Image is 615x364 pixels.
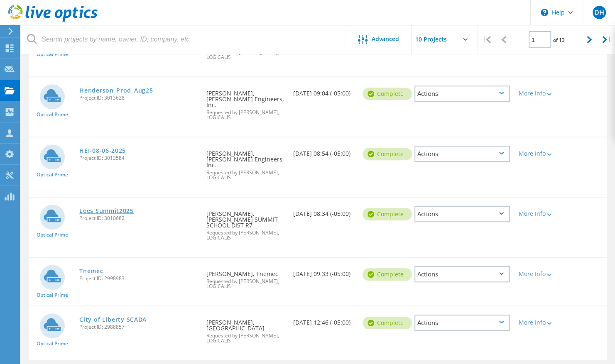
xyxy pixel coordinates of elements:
[206,333,285,343] span: Requested by [PERSON_NAME], LOGICALIS
[37,52,68,57] span: Optical Prime
[206,230,285,240] span: Requested by [PERSON_NAME], LOGICALIS
[518,211,556,217] div: More Info
[414,315,510,331] div: Actions
[79,156,198,161] span: Project ID: 3013584
[289,258,358,285] div: [DATE] 09:33 (-05:00)
[202,137,289,188] div: [PERSON_NAME], [PERSON_NAME] Engineers, Inc.
[37,172,68,177] span: Optical Prime
[518,320,556,325] div: More Info
[206,279,285,289] span: Requested by [PERSON_NAME], LOGICALIS
[363,317,412,329] div: Complete
[206,110,285,120] span: Requested by [PERSON_NAME], LOGICALIS
[79,317,147,322] a: City of Liberty SCADA
[8,17,98,23] a: Live Optics Dashboard
[363,148,412,160] div: Complete
[414,266,510,282] div: Actions
[363,208,412,220] div: Complete
[37,341,68,346] span: Optical Prime
[598,25,615,54] div: |
[363,88,412,100] div: Complete
[594,9,604,16] span: DH
[37,112,68,117] span: Optical Prime
[202,198,289,249] div: [PERSON_NAME], [PERSON_NAME] SUMMIT SCHOOL DIST R7
[206,50,285,60] span: Requested by [PERSON_NAME], LOGICALIS
[206,170,285,180] span: Requested by [PERSON_NAME], LOGICALIS
[289,306,358,334] div: [DATE] 12:46 (-05:00)
[79,276,198,281] span: Project ID: 2998983
[202,306,289,352] div: [PERSON_NAME], [GEOGRAPHIC_DATA]
[518,90,556,96] div: More Info
[21,25,345,54] input: Search projects by name, owner, ID, company, etc
[553,37,565,44] span: of 13
[518,151,556,156] div: More Info
[79,208,134,214] a: Lees Summit2025
[202,258,289,297] div: [PERSON_NAME], Tnemec
[79,148,126,154] a: HEI-08-06-2025
[478,25,495,54] div: |
[37,293,68,298] span: Optical Prime
[289,198,358,225] div: [DATE] 08:34 (-05:00)
[79,268,103,274] a: Tnemec
[289,77,358,105] div: [DATE] 09:04 (-05:00)
[541,9,548,16] svg: \n
[518,271,556,277] div: More Info
[372,36,399,42] span: Advanced
[414,146,510,162] div: Actions
[202,77,289,128] div: [PERSON_NAME], [PERSON_NAME] Engineers, Inc.
[79,216,198,221] span: Project ID: 3010682
[363,268,412,281] div: Complete
[414,206,510,222] div: Actions
[79,325,198,330] span: Project ID: 2988857
[79,88,153,93] a: Henderson_Prod_Aug25
[289,137,358,165] div: [DATE] 08:54 (-05:00)
[37,232,68,237] span: Optical Prime
[414,86,510,102] div: Actions
[79,95,198,100] span: Project ID: 3013628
